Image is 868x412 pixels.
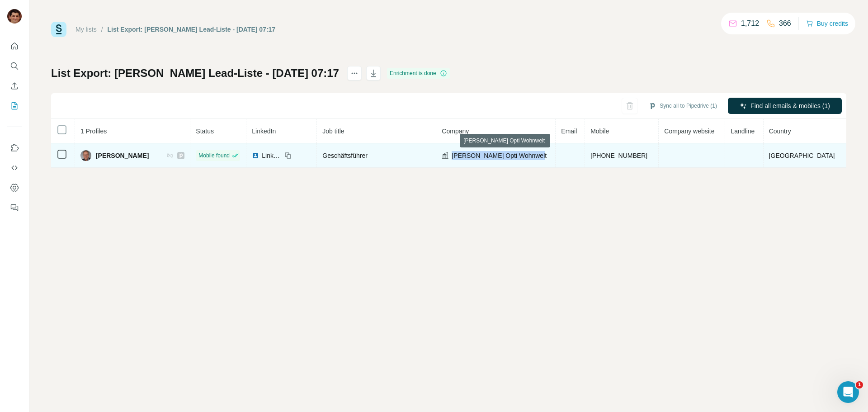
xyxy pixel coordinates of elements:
[7,98,22,114] button: My lists
[322,128,344,135] span: Job title
[7,160,22,176] button: Use Surfe API
[837,381,859,403] iframe: Intercom live chat
[252,152,259,159] img: LinkedIn logo
[750,101,830,110] span: Find all emails & mobiles (1)
[262,151,282,160] span: LinkedIn
[96,151,149,160] span: [PERSON_NAME]
[590,128,609,135] span: Mobile
[806,17,848,30] button: Buy credits
[7,9,22,24] img: Avatar
[664,128,714,135] span: Company website
[561,128,577,135] span: Email
[101,25,103,34] li: /
[51,66,339,81] h1: List Export: [PERSON_NAME] Lead-Liste - [DATE] 07:17
[7,58,22,74] button: Search
[108,25,276,34] div: List Export: [PERSON_NAME] Lead-Liste - [DATE] 07:17
[7,140,22,156] button: Use Surfe on LinkedIn
[7,180,22,196] button: Dashboard
[741,18,759,29] p: 1,712
[196,128,214,135] span: Status
[7,38,22,54] button: Quick start
[728,98,842,114] button: Find all emails & mobiles (1)
[7,78,22,94] button: Enrich CSV
[642,99,723,113] button: Sync all to Pipedrive (1)
[452,151,547,160] span: [PERSON_NAME] Opti Wohnwelt
[80,150,91,161] img: Avatar
[7,199,22,216] button: Feedback
[80,128,107,135] span: 1 Profiles
[322,152,368,159] span: Geschäftsführer
[769,128,791,135] span: Country
[731,128,755,135] span: Landline
[198,152,230,160] span: Mobile found
[347,66,362,81] button: actions
[442,128,469,135] span: Company
[779,18,791,29] p: 366
[51,22,66,37] img: Surfe Logo
[387,68,450,79] div: Enrichment is done
[769,152,835,159] span: [GEOGRAPHIC_DATA]
[856,381,863,388] span: 1
[252,128,276,135] span: LinkedIn
[75,26,97,33] a: My lists
[590,152,647,159] span: [PHONE_NUMBER]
